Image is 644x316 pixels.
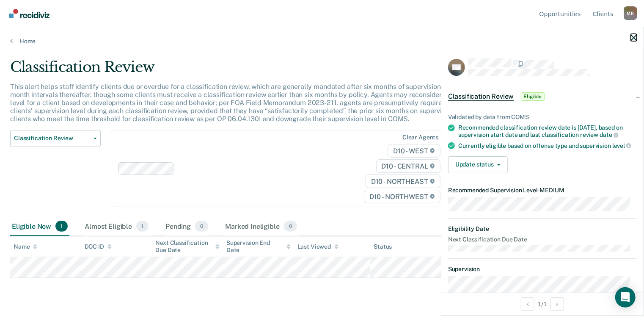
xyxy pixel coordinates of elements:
div: Next Classification Due Date [155,239,220,254]
div: Currently eligible based on offense type and supervision [458,142,637,150]
div: Recommended classification review date is [DATE], based on supervision start date and last classi... [458,124,637,139]
dt: Eligibility Date [448,225,637,233]
div: Almost Eligible [83,217,150,236]
span: D10 - CENTRAL [376,159,440,173]
div: Classification Review [10,58,493,83]
button: Update status [448,156,508,173]
dt: Recommended Supervision Level MEDIUM [448,187,637,194]
span: Eligible [521,92,545,101]
button: Next Opportunity [550,297,564,311]
div: Validated by data from COMS [448,114,637,121]
span: Classification Review [448,92,514,101]
div: Name [14,243,37,250]
p: This alert helps staff identify clients due or overdue for a classification review, which are gen... [10,83,491,123]
span: 1 [136,221,149,232]
span: D10 - NORTHEAST [366,175,440,188]
div: Supervision End Date [226,239,291,254]
span: 0 [284,221,297,232]
span: D10 - WEST [388,144,440,158]
span: date [600,131,618,138]
dt: Next Classification Due Date [448,236,637,243]
div: DOC ID [85,243,112,250]
div: Status [374,243,392,250]
div: Eligible Now [10,217,69,236]
div: Classification ReviewEligible [441,83,644,110]
span: D10 - NORTHWEST [364,190,440,203]
div: M R [624,6,637,20]
span: Classification Review [14,135,90,142]
div: Open Intercom Messenger [615,287,636,308]
img: Recidiviz [9,9,50,18]
span: 0 [195,221,208,232]
span: 1 [55,221,68,232]
div: Marked Ineligible [223,217,299,236]
div: 1 / 1 [441,293,644,315]
dt: Supervision [448,266,637,273]
div: Pending [164,217,210,236]
button: Profile dropdown button [624,6,637,20]
div: Last Viewed [297,243,339,250]
button: Previous Opportunity [521,297,534,311]
div: Clear agents [402,134,438,141]
a: Home [10,37,634,45]
span: • [538,187,540,194]
span: level [612,142,631,149]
